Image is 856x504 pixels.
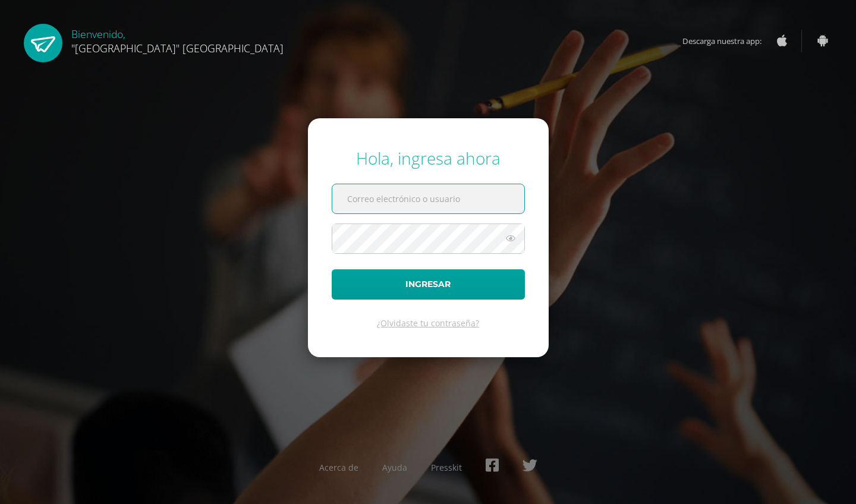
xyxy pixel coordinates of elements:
[431,462,462,473] a: Presskit
[377,317,479,329] a: ¿Olvidaste tu contraseña?
[71,41,284,55] span: "[GEOGRAPHIC_DATA]" [GEOGRAPHIC_DATA]
[71,24,284,55] div: Bienvenido,
[332,184,524,213] input: Correo electrónico o usuario
[682,30,773,52] span: Descarga nuestra app:
[382,462,407,473] a: Ayuda
[332,147,525,169] div: Hola, ingresa ahora
[319,462,358,473] a: Acerca de
[332,269,525,300] button: Ingresar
